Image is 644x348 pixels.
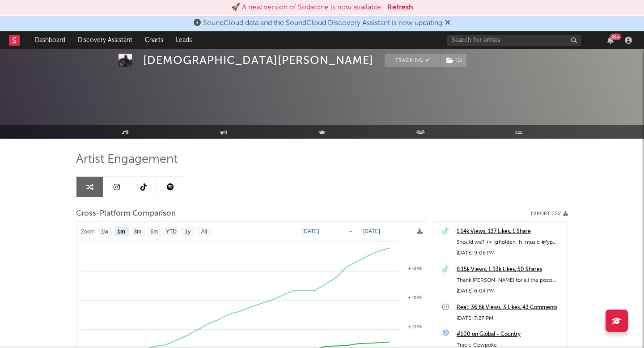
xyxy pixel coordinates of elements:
div: [DATE] 6:04 PM [457,286,563,297]
div: [DATE] 7:37 PM [457,313,563,324]
a: 8.15k Views, 1.93k Likes, 50 Shares [457,264,563,275]
a: Reel: 36.6k Views, 3 Likes, 43 Comments [457,302,563,313]
button: 99+ [607,37,614,44]
text: YTD [166,229,177,235]
text: [DATE] [302,228,319,234]
input: Search for artists [447,35,581,46]
text: → [348,228,353,234]
text: + 40% [408,295,423,300]
text: 1w [102,229,109,235]
div: Thank [PERSON_NAME] for all the posts using my cover of this song!! Got some exciting stuff comin... [457,275,563,286]
a: #100 on Global - Country [457,329,563,340]
button: (1) [441,54,466,67]
text: 1m [117,229,125,235]
button: Refresh [387,2,413,13]
text: + 60% [408,266,423,271]
span: SoundCloud data and the SoundCloud Discovery Assistant is now updating [203,20,442,27]
div: 🚀 A new version of Sodatone is now available. [231,2,383,13]
span: ( 1 ) [441,54,467,67]
a: Discovery Assistant [72,31,139,49]
div: [DATE] 9:08 PM [457,248,563,259]
div: Should we? 👀 @holden_h_music #fyp #music #LanguageLearning #foryoupage #fypシ [457,237,563,248]
div: [DEMOGRAPHIC_DATA][PERSON_NAME] [143,54,373,67]
text: 3m [134,229,142,235]
span: Cross-Platform Comparison [76,208,176,219]
text: Zoom [81,229,95,235]
a: Leads [169,31,198,49]
span: Dismiss [445,20,450,27]
a: Charts [139,31,169,49]
text: 1y [185,229,191,235]
text: 6m [151,229,158,235]
text: All [201,229,207,235]
text: + 20% [408,324,423,329]
a: Dashboard [29,31,72,49]
button: Export CSV [531,211,568,216]
div: 99 + [610,34,621,40]
span: Artist Engagement [76,154,178,165]
a: 1.14k Views, 137 Likes, 1 Share [457,226,563,237]
button: Tracking [385,54,441,67]
text: [DATE] [363,228,380,234]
